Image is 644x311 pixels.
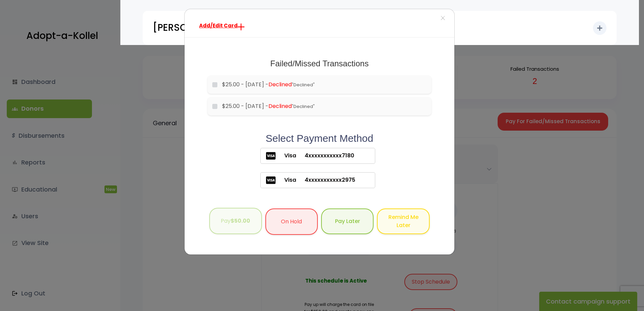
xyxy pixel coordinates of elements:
button: Pay$50.00 [209,208,262,235]
span: "Declined" [292,82,315,88]
a: Add/Edit Card [194,19,249,32]
label: $25.00 - [DATE] - [222,81,426,89]
button: Remind Me Later [377,208,429,234]
b: $50.00 [231,217,250,225]
button: × [431,9,454,28]
span: 4xxxxxxxxxxx7180 [296,152,354,160]
span: Declined [268,81,292,88]
button: On Hold [265,208,318,235]
span: "Declined" [292,103,315,110]
span: × [440,11,445,26]
h1: Failed/Missed Transactions [208,59,431,69]
span: Declined [268,102,292,110]
button: Pay Later [321,208,374,234]
span: Add/Edit Card [199,22,238,29]
span: Visa [276,152,296,160]
span: Visa [276,176,296,184]
label: $25.00 - [DATE] - [222,102,426,110]
h2: Select Payment Method [208,132,431,145]
span: 4xxxxxxxxxxx2975 [296,176,355,184]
